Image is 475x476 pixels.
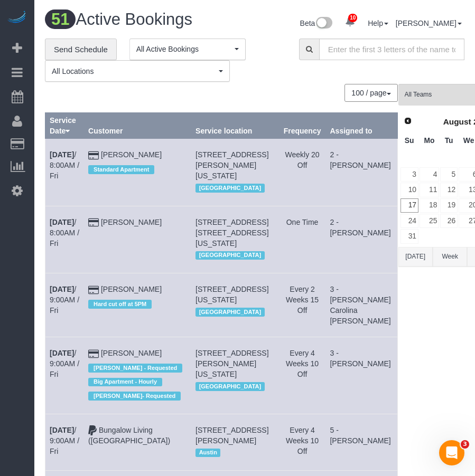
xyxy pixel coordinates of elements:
i: Credit Card Payment [88,152,99,159]
a: 18 [420,198,439,213]
td: Assigned to [325,414,397,470]
i: Paypal [88,427,97,434]
button: All Active Bookings [129,39,246,60]
span: 51 [45,9,76,29]
td: Service location [191,337,280,414]
a: [PERSON_NAME] [101,150,162,159]
b: [DATE] [50,285,74,293]
td: Service location [191,414,280,470]
td: Customer [84,206,191,273]
a: 31 [401,229,418,243]
td: Schedule date [45,414,84,470]
td: Frequency [279,337,325,414]
b: [DATE] [50,426,74,434]
td: Frequency [279,206,325,273]
td: Frequency [279,414,325,470]
a: [PERSON_NAME] [101,218,162,226]
div: Location [195,181,275,195]
a: [PERSON_NAME] [396,19,462,27]
span: [GEOGRAPHIC_DATA] [195,308,265,316]
button: All Locations [45,60,230,82]
span: [STREET_ADDRESS][PERSON_NAME][US_STATE] [195,349,268,378]
iframe: Intercom live chat [439,440,464,465]
button: [DATE] [398,247,433,266]
td: Frequency [279,139,325,206]
th: Service Date [45,113,84,139]
span: All Locations [52,66,216,77]
td: Assigned to [325,273,397,337]
td: Customer [84,414,191,470]
div: Location [195,446,275,460]
td: Schedule date [45,206,84,273]
span: Standard Apartment [88,165,154,174]
a: 26 [440,214,458,228]
a: [DATE]/ 8:00AM / Fri [50,150,79,180]
span: Wednesday [463,136,474,145]
a: Send Schedule [45,39,117,61]
img: Automaid Logo [6,11,27,25]
span: [GEOGRAPHIC_DATA] [195,184,265,192]
a: [DATE]/ 9:00AM / Fri [50,285,79,315]
span: Austin [195,449,220,457]
span: [STREET_ADDRESS][PERSON_NAME][US_STATE] [195,150,268,180]
b: [DATE] [50,218,74,226]
td: Frequency [279,273,325,337]
a: [PERSON_NAME] [101,285,162,293]
a: 10 [340,11,360,34]
a: 3 [401,167,418,182]
a: 12 [440,183,458,197]
a: 17 [401,198,418,213]
a: 19 [440,198,458,213]
b: [DATE] [50,150,74,159]
span: [PERSON_NAME] - Requested [88,364,182,372]
i: Credit Card Payment [88,287,99,294]
span: [STREET_ADDRESS][US_STATE] [195,285,268,304]
b: [DATE] [50,349,74,357]
a: [DATE]/ 8:00AM / Fri [50,218,79,247]
td: Assigned to [325,139,397,206]
a: Help [368,19,388,27]
span: Prev [404,117,412,125]
th: Service location [191,113,280,139]
td: Schedule date [45,337,84,414]
div: Location [195,249,275,262]
div: Location [195,379,275,393]
span: [GEOGRAPHIC_DATA] [195,251,265,260]
td: Schedule date [45,273,84,337]
span: August [443,117,471,126]
td: Assigned to [325,337,397,414]
span: Big Apartment - Hourly [88,378,162,386]
i: Credit Card Payment [88,350,99,358]
a: [PERSON_NAME] [101,349,162,357]
span: Tuesday [445,136,453,145]
span: Monday [424,136,435,145]
a: 10 [401,183,418,197]
td: Service location [191,206,280,273]
i: Credit Card Payment [88,219,99,226]
span: 3 [461,440,469,449]
span: All Active Bookings [136,44,232,54]
th: Assigned to [325,113,397,139]
td: Schedule date [45,139,84,206]
a: Bungalow Living ([GEOGRAPHIC_DATA]) [88,426,170,445]
td: Customer [84,139,191,206]
span: 10 [348,14,357,22]
a: [DATE]/ 9:00AM / Fri [50,426,79,455]
span: Sunday [405,136,414,145]
button: 100 / page [344,84,397,102]
a: 11 [420,183,439,197]
button: Week [433,247,467,266]
a: Prev [401,114,416,129]
h1: Active Bookings [45,11,210,28]
div: Location [195,305,275,319]
th: Frequency [279,113,325,139]
img: New interface [315,17,332,31]
td: Service location [191,273,280,337]
td: Customer [84,273,191,337]
a: 24 [401,214,418,228]
td: Assigned to [325,206,397,273]
td: Service location [191,139,280,206]
a: 5 [440,167,458,182]
td: Customer [84,337,191,414]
